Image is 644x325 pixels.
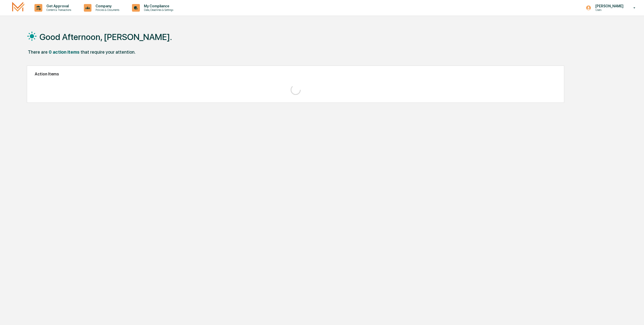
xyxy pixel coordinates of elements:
[42,4,74,8] p: Get Approval
[591,8,626,12] p: Users
[591,4,626,8] p: [PERSON_NAME]
[40,32,172,42] h1: Good Afternoon, [PERSON_NAME].
[49,49,80,55] div: 0 action items
[81,49,136,55] div: that require your attention.
[12,2,24,14] img: logo
[91,4,122,8] p: Company
[140,8,176,12] p: Data, Deadlines & Settings
[42,8,74,12] p: Content & Transactions
[140,4,176,8] p: My Compliance
[91,8,122,12] p: Policies & Documents
[28,49,48,55] div: There are
[35,72,556,76] h2: Action Items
